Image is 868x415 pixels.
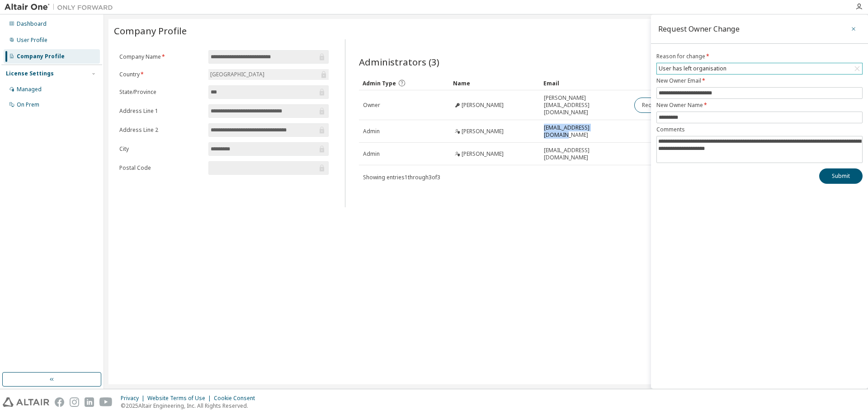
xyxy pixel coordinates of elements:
label: Country [119,71,203,78]
div: [GEOGRAPHIC_DATA] [209,70,266,79]
div: [GEOGRAPHIC_DATA] [208,69,329,80]
span: Admin [363,150,380,158]
div: Managed [17,86,42,93]
label: Postal Code [119,164,203,172]
span: Administrators (3) [359,56,439,68]
span: Admin Type [363,79,396,87]
label: Company Name [119,53,203,61]
label: State/Province [119,89,203,96]
img: Altair One [5,3,118,12]
div: Website Terms of Use [147,395,214,402]
div: User has left organisation [657,64,728,74]
div: License Settings [6,70,54,77]
p: © 2025 Altair Engineering, Inc. All Rights Reserved. [121,402,260,410]
div: Email [543,76,627,90]
span: [PERSON_NAME] [462,102,504,109]
img: youtube.svg [99,397,113,407]
label: Address Line 2 [119,126,203,134]
img: altair_logo.svg [3,397,49,407]
span: [PERSON_NAME] [462,150,504,158]
div: User has left organisation [657,63,862,74]
span: [EMAIL_ADDRESS][DOMAIN_NAME] [544,124,626,139]
label: New Owner Email [656,77,863,84]
span: Admin [363,128,380,135]
div: Cookie Consent [214,395,260,402]
span: Company Profile [114,24,187,37]
span: [PERSON_NAME][EMAIL_ADDRESS][DOMAIN_NAME] [544,94,626,116]
span: Showing entries 1 through 3 of 3 [363,173,440,181]
label: New Owner Name [656,102,863,109]
div: Company Profile [17,53,65,60]
label: Reason for change [656,53,863,60]
span: [EMAIL_ADDRESS][DOMAIN_NAME] [544,147,626,161]
img: facebook.svg [55,397,64,407]
span: Owner [363,102,380,109]
span: [PERSON_NAME] [462,128,504,135]
div: Request Owner Change [658,25,740,33]
div: User Profile [17,37,47,44]
div: Name [453,76,536,90]
label: Comments [656,126,863,133]
button: Submit [819,168,863,184]
label: Address Line 1 [119,107,203,115]
img: instagram.svg [70,397,79,407]
img: linkedin.svg [85,397,94,407]
button: Request Owner Change [634,98,711,113]
div: Dashboard [17,20,47,28]
label: City [119,145,203,153]
div: On Prem [17,101,39,108]
div: Privacy [121,395,147,402]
